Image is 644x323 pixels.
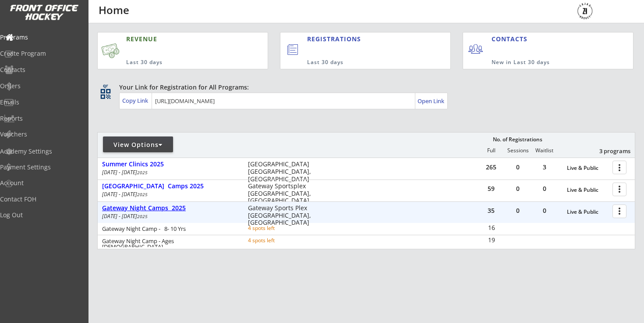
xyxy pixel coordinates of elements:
[248,238,304,243] div: 4 spots left
[505,147,531,154] div: Sessions
[505,186,531,192] div: 0
[492,35,531,43] div: CONTACTS
[99,87,112,100] button: qr_code
[612,183,626,196] button: more_vert
[505,164,531,170] div: 0
[492,59,592,66] div: New in Last 30 days
[102,161,239,168] div: Summer Clinics 2025
[248,183,317,205] div: Gateway Sportsplex [GEOGRAPHIC_DATA], [GEOGRAPHIC_DATA]
[307,35,411,43] div: REGISTRATIONS
[418,95,445,107] a: Open Link
[478,164,504,170] div: 265
[137,191,148,197] em: 2025
[531,147,557,154] div: Waitlist
[585,147,630,155] div: 3 programs
[102,226,236,232] div: Gateway Night Camp - 8- 10 Yrs
[567,209,608,215] div: Live & Public
[505,208,531,214] div: 0
[102,238,236,250] div: Gateway Night Camp - Ages [DEMOGRAPHIC_DATA]
[102,214,236,219] div: [DATE] - [DATE]
[102,192,236,197] div: [DATE] - [DATE]
[612,205,626,218] button: more_vert
[137,169,148,176] em: 2025
[612,161,626,174] button: more_vert
[567,187,608,193] div: Live & Public
[126,35,226,43] div: REVENUE
[137,213,148,219] em: 2025
[567,165,608,171] div: Live & Public
[478,225,504,231] div: 16
[418,97,445,105] div: Open Link
[102,183,239,190] div: [GEOGRAPHIC_DATA] Camps 2025
[122,97,150,104] div: Copy Link
[307,59,414,66] div: Last 30 days
[531,186,558,192] div: 0
[100,83,110,89] div: qr
[478,208,504,214] div: 35
[103,140,173,149] div: View Options
[248,205,317,226] div: Gateway Sports Plex [GEOGRAPHIC_DATA], [GEOGRAPHIC_DATA]
[248,226,304,231] div: 4 spots left
[126,59,226,66] div: Last 30 days
[119,83,608,92] div: Your Link for Registration for All Programs:
[490,136,545,143] div: No. of Registrations
[478,237,504,243] div: 19
[102,170,236,175] div: [DATE] - [DATE]
[531,164,558,170] div: 3
[248,161,317,183] div: [GEOGRAPHIC_DATA] [GEOGRAPHIC_DATA], [GEOGRAPHIC_DATA]
[478,186,504,192] div: 59
[478,147,504,154] div: Full
[102,205,239,212] div: Gateway Night Camps 2025
[531,208,558,214] div: 0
